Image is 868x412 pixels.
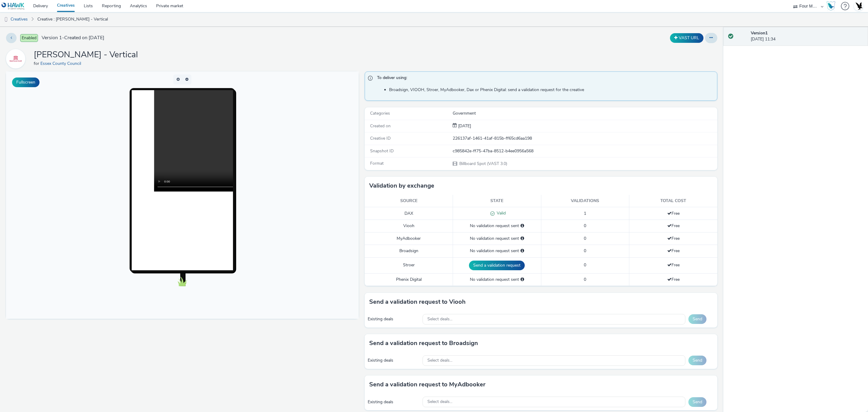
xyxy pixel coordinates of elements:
[369,380,486,389] h3: Send a validation request to MyAdbooker
[365,257,453,273] td: Stroer
[377,75,711,83] span: To deliver using:
[520,223,524,229] div: Please select a deal below and click on Send to send a validation request to Viooh.
[427,317,452,322] span: Select deals...
[584,223,586,229] span: 0
[34,61,40,66] span: for
[365,207,453,220] td: DAX
[667,236,680,241] span: Free
[389,87,714,93] li: Broadsign, VIOOH, Stroer, MyAdbooker, Dax or Phenix Digital: send a validation request for the cr...
[584,211,586,216] span: 1
[453,148,717,154] div: c985842e-ff75-47ba-8512-b4ee0956a568
[495,210,506,216] span: Valid
[6,56,28,62] a: Essex County Council
[369,297,466,306] h3: Send a validation request to Viooh
[34,49,138,61] h1: [PERSON_NAME] - Vertical
[365,220,453,232] td: Viooh
[369,339,478,348] h3: Send a validation request to Broadsign
[469,261,525,270] button: Send a validation request
[20,34,38,42] span: Enabled
[370,110,390,116] span: Categories
[456,223,538,229] div: No validation request sent
[370,135,391,141] span: Creative ID
[520,277,524,283] div: Please select a deal below and click on Send to send a validation request to Phenix Digital.
[365,232,453,245] td: MyAdbooker
[365,245,453,257] td: Broadsign
[457,123,471,129] span: [DATE]
[453,110,717,116] div: Government
[12,78,39,87] button: Fullscreen
[453,195,541,207] th: State
[584,262,586,268] span: 0
[688,356,706,365] button: Send
[629,195,718,207] th: Total cost
[456,248,538,254] div: No validation request sent
[368,399,420,405] div: Existing deals
[584,277,586,282] span: 0
[368,357,420,363] div: Existing deals
[826,1,838,11] a: Hawk Academy
[427,358,452,363] span: Select deals...
[751,30,863,43] div: [DATE] 11:34
[370,160,384,166] span: Format
[365,195,453,207] th: Source
[667,248,680,254] span: Free
[668,33,705,43] div: Duplicate the creative as a VAST URL
[584,248,586,254] span: 0
[667,277,680,282] span: Free
[368,316,420,322] div: Existing deals
[667,262,680,268] span: Free
[370,123,391,129] span: Created on
[670,33,703,43] button: VAST URL
[456,277,538,283] div: No validation request sent
[541,195,629,207] th: Validations
[42,34,104,41] span: Version 1 - Created on [DATE]
[3,17,9,23] img: dooh
[365,273,453,286] td: Phenix Digital
[370,148,394,154] span: Snapshot ID
[456,236,538,242] div: No validation request sent
[751,30,768,36] strong: Version 1
[584,236,586,241] span: 0
[688,314,706,324] button: Send
[854,2,863,11] img: Account UK
[667,211,680,216] span: Free
[369,181,434,190] h3: Validation by exchange
[826,1,835,11] img: Hawk Academy
[40,61,83,66] a: Essex County Council
[453,135,717,141] div: 226137af-1461-41af-815b-ff65cd6aa198
[667,223,680,229] span: Free
[2,2,25,10] img: undefined Logo
[7,50,24,68] img: Essex County Council
[459,161,507,166] span: Billboard Spot (VAST 3.0)
[688,397,706,407] button: Send
[34,12,111,27] a: Creative : [PERSON_NAME] - Vertical
[520,236,524,242] div: Please select a deal below and click on Send to send a validation request to MyAdbooker.
[457,123,471,129] div: Creation 08 October 2025, 11:34
[427,399,452,404] span: Select deals...
[520,248,524,254] div: Please select a deal below and click on Send to send a validation request to Broadsign.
